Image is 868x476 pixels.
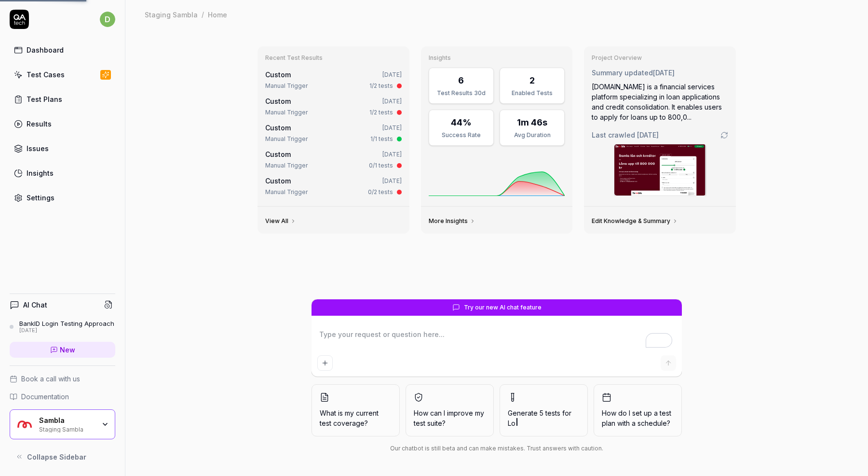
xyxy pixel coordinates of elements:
a: Custom[DATE]Manual Trigger0/2 tests [263,174,404,198]
span: Custom [265,97,291,105]
span: Try our new AI chat feature [464,303,542,312]
div: Avg Duration [506,131,558,140]
div: 0/1 tests [369,161,393,170]
time: [DATE] [382,71,402,78]
h3: Recent Test Results [265,54,402,62]
span: Generate 5 tests for [508,408,580,428]
div: [DOMAIN_NAME] is a financial services platform specializing in loan applications and credit conso... [592,82,728,122]
a: Test Cases [10,65,115,84]
div: Test Results 30d [435,89,488,98]
a: Results [10,114,115,133]
div: Results [27,119,52,129]
a: Documentation [10,392,115,402]
time: [DATE] [382,98,402,105]
div: Enabled Tests [506,89,558,98]
button: Sambla LogoSamblaStaging Sambla [10,409,115,439]
div: Dashboard [27,45,64,55]
a: Book a call with us [10,374,115,384]
span: Summary updated [592,69,653,77]
textarea: To enrich screen reader interactions, please activate Accessibility in Grammarly extension settings [317,327,676,351]
button: Collapse Sidebar [10,447,115,466]
button: What is my current test coverage? [312,384,400,436]
div: Sambla [39,416,95,425]
a: Custom[DATE]Manual Trigger1/2 tests [263,94,404,119]
div: Manual Trigger [265,108,308,117]
a: Custom[DATE]Manual Trigger0/1 tests [263,147,404,172]
div: [DATE] [19,327,114,334]
img: Screenshot [614,144,706,196]
div: 44% [451,116,472,129]
span: What is my current test coverage? [320,408,392,428]
div: Manual Trigger [265,82,308,90]
button: How can I improve my test suite? [406,384,494,436]
div: Insights [27,168,54,178]
button: Add attachment [317,355,333,371]
a: Test Plans [10,90,115,109]
div: 1/2 tests [369,82,393,90]
span: Custom [265,177,291,185]
a: Dashboard [10,41,115,59]
a: Go to crawling settings [720,131,728,139]
span: Lo [508,419,515,427]
a: Custom[DATE]Manual Trigger1/1 tests [263,121,404,145]
div: Staging Sambla [145,10,198,19]
span: Documentation [21,392,69,402]
time: [DATE] [382,151,402,158]
a: Issues [10,139,115,158]
div: Manual Trigger [265,135,308,143]
a: BankID Login Testing Approach[DATE] [10,320,115,334]
div: Manual Trigger [265,188,308,196]
div: Success Rate [435,131,488,140]
h4: AI Chat [23,300,47,310]
span: New [60,345,75,355]
span: How can I improve my test suite? [414,408,486,428]
a: View All [265,217,296,225]
h3: Insights [429,54,565,62]
div: Our chatbot is still beta and can make mistakes. Trust answers with caution. [312,444,682,453]
div: 1/2 tests [369,108,393,117]
div: Issues [27,143,49,154]
span: Book a call with us [21,374,80,384]
a: New [10,342,115,358]
a: Settings [10,188,115,207]
div: / [202,10,204,19]
span: Custom [265,124,291,132]
div: 1m 46s [517,116,547,129]
div: Settings [27,193,54,203]
a: Insights [10,164,115,182]
a: Edit Knowledge & Summary [592,217,678,225]
h3: Project Overview [592,54,728,62]
span: d [100,12,115,27]
div: 2 [529,74,535,87]
time: [DATE] [637,131,659,139]
div: Staging Sambla [39,425,95,433]
div: Manual Trigger [265,161,308,170]
button: How do I set up a test plan with a schedule? [594,384,682,436]
a: Custom[DATE]Manual Trigger1/2 tests [263,68,404,92]
span: Custom [265,150,291,158]
div: Home [208,10,227,19]
img: Sambla Logo [16,416,33,433]
div: 0/2 tests [368,188,393,196]
button: d [100,10,115,29]
span: Custom [265,70,291,79]
div: BankID Login Testing Approach [19,320,114,327]
span: Last crawled [592,130,659,140]
span: Collapse Sidebar [27,452,86,462]
a: More Insights [429,217,475,225]
div: 1/1 tests [370,135,393,143]
span: How do I set up a test plan with a schedule? [602,408,674,428]
button: Generate 5 tests forLo [500,384,588,436]
time: [DATE] [382,177,402,184]
div: 6 [458,74,464,87]
div: Test Plans [27,94,62,104]
time: [DATE] [653,69,675,77]
div: Test Cases [27,70,65,80]
time: [DATE] [382,124,402,131]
